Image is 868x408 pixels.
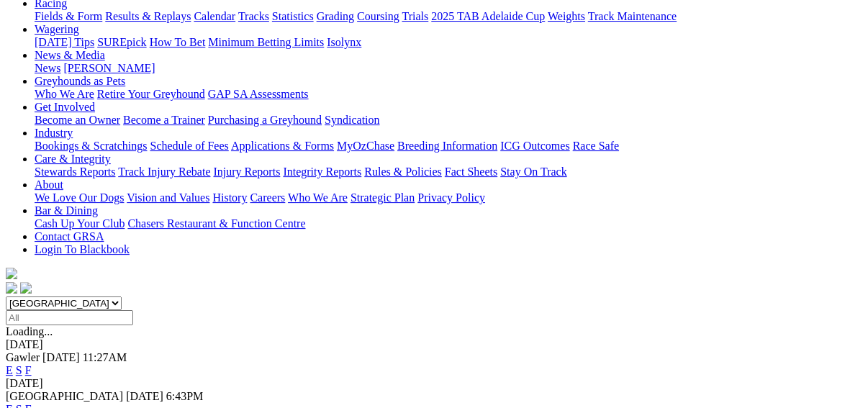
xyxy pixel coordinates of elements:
a: Care & Integrity [35,153,111,165]
a: Tracks [238,10,269,22]
a: S [16,364,22,376]
a: Who We Are [288,191,348,204]
a: Rules & Policies [364,166,442,178]
input: Select date [6,310,133,325]
a: Greyhounds as Pets [35,75,125,87]
div: [DATE] [6,377,862,390]
a: History [212,191,247,204]
a: Get Involved [35,101,95,113]
a: Coursing [357,10,399,22]
a: Bookings & Scratchings [35,140,147,152]
a: Isolynx [327,36,361,48]
a: F [25,364,32,376]
a: Who We Are [35,88,94,100]
a: Careers [250,191,285,204]
a: Schedule of Fees [150,140,228,152]
div: Bar & Dining [35,217,862,230]
a: Chasers Restaurant & Function Centre [127,217,305,230]
img: twitter.svg [20,282,32,294]
span: [DATE] [42,351,80,363]
a: E [6,364,13,376]
a: Integrity Reports [283,166,361,178]
a: Calendar [194,10,235,22]
a: Breeding Information [397,140,497,152]
span: [DATE] [126,390,163,402]
a: MyOzChase [337,140,394,152]
a: Injury Reports [213,166,280,178]
a: Wagering [35,23,79,35]
a: About [35,178,63,191]
a: How To Bet [150,36,206,48]
a: Minimum Betting Limits [208,36,324,48]
div: About [35,191,862,204]
a: Login To Blackbook [35,243,130,255]
a: Fields & Form [35,10,102,22]
a: Cash Up Your Club [35,217,125,230]
a: GAP SA Assessments [208,88,309,100]
span: 6:43PM [166,390,204,402]
a: News & Media [35,49,105,61]
span: Gawler [6,351,40,363]
div: Industry [35,140,862,153]
a: News [35,62,60,74]
a: Fact Sheets [445,166,497,178]
a: Race Safe [572,140,618,152]
a: Track Maintenance [588,10,677,22]
a: Contact GRSA [35,230,104,242]
a: ICG Outcomes [500,140,569,152]
span: [GEOGRAPHIC_DATA] [6,390,123,402]
a: Become an Owner [35,114,120,126]
a: SUREpick [97,36,146,48]
span: Loading... [6,325,53,337]
a: 2025 TAB Adelaide Cup [431,10,545,22]
img: facebook.svg [6,282,17,294]
a: Track Injury Rebate [118,166,210,178]
a: Industry [35,127,73,139]
div: News & Media [35,62,862,75]
a: Syndication [325,114,379,126]
a: [DATE] Tips [35,36,94,48]
a: Bar & Dining [35,204,98,217]
span: 11:27AM [83,351,127,363]
a: Statistics [272,10,314,22]
div: Racing [35,10,862,23]
div: Wagering [35,36,862,49]
img: logo-grsa-white.png [6,268,17,279]
a: Results & Replays [105,10,191,22]
a: Stay On Track [500,166,566,178]
a: Vision and Values [127,191,209,204]
div: [DATE] [6,338,862,351]
a: Become a Trainer [123,114,205,126]
a: Retire Your Greyhound [97,88,205,100]
a: Weights [548,10,585,22]
a: Strategic Plan [351,191,415,204]
a: We Love Our Dogs [35,191,124,204]
a: Grading [317,10,354,22]
div: Get Involved [35,114,862,127]
a: Trials [402,10,428,22]
a: Purchasing a Greyhound [208,114,322,126]
a: Stewards Reports [35,166,115,178]
a: Privacy Policy [417,191,485,204]
a: [PERSON_NAME] [63,62,155,74]
div: Greyhounds as Pets [35,88,862,101]
div: Care & Integrity [35,166,862,178]
a: Applications & Forms [231,140,334,152]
